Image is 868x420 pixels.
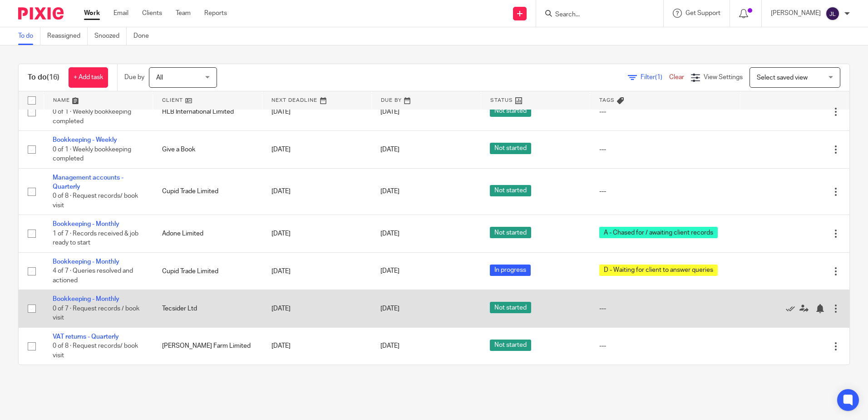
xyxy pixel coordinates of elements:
img: Pixie [18,7,64,20]
a: Reassigned [47,27,88,45]
a: Team [176,9,191,18]
td: [DATE] [262,93,372,130]
td: Cupid Trade Limited [153,252,262,290]
a: Work [84,9,100,18]
a: Done [133,27,156,45]
div: --- [599,341,731,350]
span: [DATE] [380,146,399,153]
a: Bookkeeping - Monthly [53,296,119,302]
td: [DATE] [262,168,372,215]
span: [DATE] [380,230,399,237]
td: HLB International Limited [153,93,262,130]
span: View Settings [704,74,743,80]
a: Management accounts - Quarterly [53,175,123,190]
span: [DATE] [380,343,399,350]
img: svg%3E [825,6,840,21]
a: Reports [204,9,227,18]
span: All [156,75,163,81]
span: 0 of 8 · Request records/ book visit [53,193,138,209]
a: Snoozed [94,27,127,45]
span: [DATE] [380,268,399,275]
td: [DATE] [262,215,372,252]
td: [DATE] [262,252,372,290]
span: Not started [490,143,531,154]
div: --- [599,304,731,313]
a: VAT returns - Quarterly [53,334,119,340]
span: [DATE] [380,109,399,115]
span: Select saved view [757,75,808,81]
a: Clear [669,74,684,80]
a: + Add task [69,67,108,88]
span: In progress [490,265,531,276]
td: Adone Limited [153,215,262,252]
a: Bookkeeping - Monthly [53,221,119,227]
span: D - Waiting for client to answer queries [599,265,718,276]
span: 0 of 1 · Weekly bookkeeping completed [53,109,131,125]
span: Not started [490,302,531,313]
span: Filter [641,74,669,80]
span: 0 of 8 · Request records/ book visit [53,343,138,359]
a: Mark as done [786,304,799,313]
span: (16) [47,74,59,81]
a: To do [18,27,40,45]
span: Get Support [686,10,720,16]
input: Search [554,11,636,19]
span: 1 of 7 · Records received & job ready to start [53,230,138,246]
p: Due by [124,73,144,82]
span: (1) [655,74,662,80]
h1: To do [28,73,59,82]
span: Not started [490,185,531,196]
span: Not started [490,227,531,238]
p: [PERSON_NAME] [771,9,821,18]
span: 4 of 7 · Queries resolved and actioned [53,268,133,284]
a: Bookkeeping - Weekly [53,137,117,143]
td: [DATE] [262,327,372,365]
div: --- [599,107,731,116]
td: Tecsider Ltd [153,290,262,327]
td: Give a Book [153,131,262,168]
span: 0 of 1 · Weekly bookkeeping completed [53,146,131,162]
a: Clients [142,9,162,18]
div: --- [599,145,731,154]
span: Not started [490,340,531,351]
td: [PERSON_NAME] Farm Limited [153,327,262,365]
span: Not started [490,105,531,117]
span: Tags [599,98,615,103]
span: [DATE] [380,305,399,312]
div: --- [599,187,731,196]
a: Bookkeeping - Monthly [53,259,119,265]
a: Email [113,9,128,18]
span: [DATE] [380,189,399,195]
td: Cupid Trade Limited [153,168,262,215]
td: [DATE] [262,131,372,168]
span: 0 of 7 · Request records / book visit [53,305,139,321]
td: [DATE] [262,290,372,327]
span: A - Chased for / awaiting client records [599,227,718,238]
